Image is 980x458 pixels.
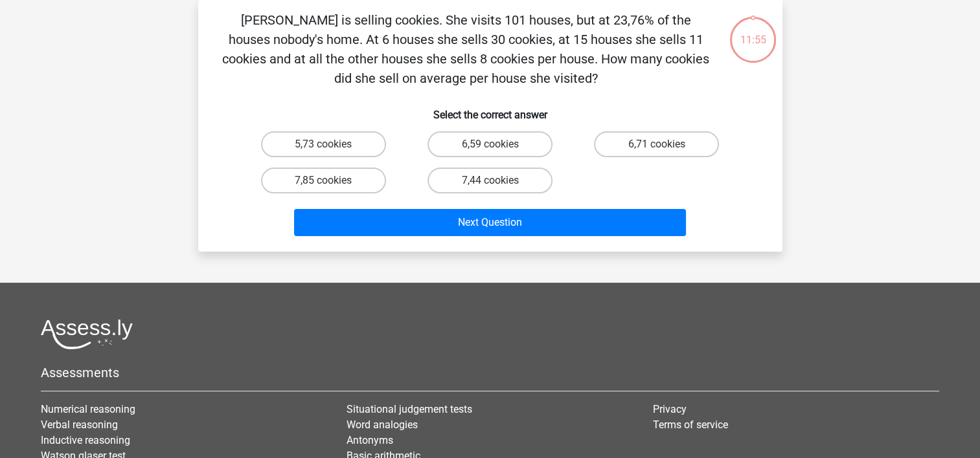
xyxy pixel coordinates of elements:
h6: Select the correct answer [219,98,762,121]
label: 6,71 cookies [594,131,719,157]
div: 11:55 [729,16,777,48]
a: Antonyms [347,434,393,446]
a: Numerical reasoning [41,403,135,415]
label: 6,59 cookies [427,131,553,157]
h5: Assessments [41,365,939,380]
label: 7,44 cookies [427,168,553,193]
label: 7,85 cookies [261,168,386,193]
a: Verbal reasoning [41,419,118,431]
p: [PERSON_NAME] is selling cookies. She visits 101 houses, but at 23,76% of the houses nobody's hom... [219,10,713,88]
a: Terms of service [653,419,728,431]
img: Assessly logo [41,319,133,349]
a: Privacy [653,403,687,415]
button: Next Question [294,209,686,236]
a: Inductive reasoning [41,434,130,446]
label: 5,73 cookies [261,131,386,157]
a: Word analogies [347,419,418,431]
a: Situational judgement tests [347,403,472,415]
